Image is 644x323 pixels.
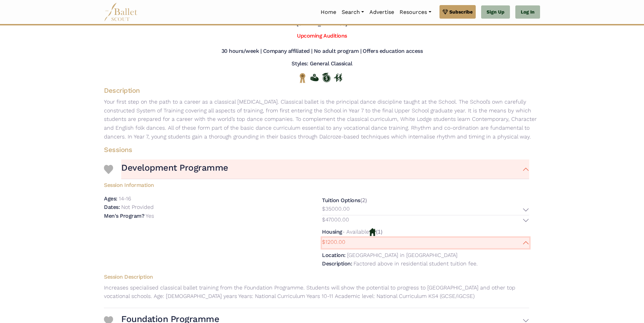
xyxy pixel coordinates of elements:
h5: Session Information [99,179,535,189]
h5: Ages: [104,195,117,202]
h5: Description: [322,260,352,267]
h5: Men's Program? [104,213,144,219]
h5: Dates: [104,204,120,210]
img: gem.svg [443,8,448,16]
h3: Development Programme [121,162,228,174]
p: Your first step on the path to a career as a classical [MEDICAL_DATA]. Classical ballet is the pr... [99,98,545,141]
p: [GEOGRAPHIC_DATA] in [GEOGRAPHIC_DATA] [347,252,457,258]
button: $47000.00 [322,215,529,226]
img: Housing Available [369,228,376,236]
p: - Available [342,229,369,235]
a: Upcoming Auditions [297,33,347,39]
a: Home [318,5,339,19]
h4: Sessions [99,145,535,154]
h5: Company affiliated | [263,48,313,55]
img: National [298,73,307,83]
h5: Housing [322,229,342,235]
h5: Tuition Options [322,197,360,203]
button: Development Programme [121,159,529,179]
a: Resources [397,5,434,19]
p: Increases specialised classical ballet training from the Foundation Programme. Students will show... [99,283,535,301]
h5: Session Description [99,274,535,281]
div: (2) [322,196,529,226]
img: Offers Scholarship [322,73,330,82]
a: Sign Up [481,5,510,19]
a: Search [339,5,367,19]
h5: Styles: General Classical [292,60,352,67]
img: Offers Financial Aid [310,74,319,81]
p: $47000.00 [322,215,349,224]
img: In Person [334,73,342,82]
a: Advertise [367,5,397,19]
h5: Location: [322,252,346,258]
p: $1200.00 [322,238,345,246]
button: $35000.00 [322,204,529,215]
p: $35000.00 [322,204,350,213]
a: Log In [515,5,540,19]
h5: 30 hours/week | [221,48,262,55]
p: 14-16 [119,195,131,202]
a: Subscribe [439,5,476,19]
h5: Offers education access [363,48,423,55]
img: Heart [104,165,113,174]
p: Yes [146,213,154,219]
p: Not Provided [121,204,154,210]
p: Factored above in residential student tuition fee. [353,260,478,267]
h5: No adult program | [314,48,361,55]
span: Subscribe [449,8,473,16]
div: (1) [322,228,529,271]
h4: Description [99,86,545,95]
button: $1200.00 [322,238,529,248]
